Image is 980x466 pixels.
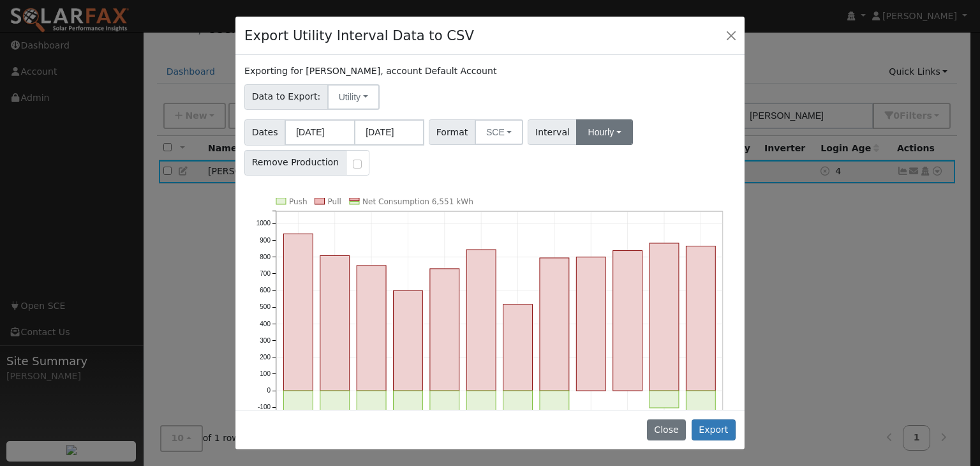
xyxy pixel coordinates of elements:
rect: onclick="" [466,391,496,440]
span: Interval [528,119,577,145]
rect: onclick="" [430,391,459,430]
rect: onclick="" [466,250,496,391]
text: 1000 [256,220,271,227]
span: Dates [244,119,285,146]
button: Hourly [576,119,632,145]
text: 700 [260,270,271,277]
text: 0 [267,387,271,394]
rect: onclick="" [613,250,642,391]
h4: Export Utility Interval Data to CSV [244,26,474,46]
rect: onclick="" [650,391,679,408]
text: 100 [260,370,271,377]
rect: onclick="" [320,391,350,445]
text: Pull [328,197,341,206]
rect: onclick="" [503,391,533,459]
text: Net Consumption 6,551 kWh [362,197,473,206]
button: SCE [475,119,524,145]
span: Data to Export: [244,84,328,110]
button: Close [647,419,686,441]
text: 500 [260,303,271,310]
rect: onclick="" [284,391,313,447]
rect: onclick="" [540,391,569,412]
rect: onclick="" [687,391,716,440]
rect: onclick="" [394,290,423,391]
text: 900 [260,236,271,243]
rect: onclick="" [687,246,716,391]
rect: onclick="" [357,391,386,440]
text: 800 [260,253,271,260]
rect: onclick="" [320,255,350,391]
rect: onclick="" [576,257,605,391]
text: 200 [260,354,271,361]
text: 400 [260,320,271,327]
rect: onclick="" [503,304,533,391]
text: 600 [260,287,271,294]
button: Export [692,419,736,441]
text: Push [289,197,308,206]
span: Format [429,119,475,145]
text: 300 [260,337,271,344]
button: Utility [327,84,380,110]
rect: onclick="" [284,234,313,391]
rect: onclick="" [430,269,459,391]
rect: onclick="" [357,266,386,391]
text: -100 [258,403,271,410]
rect: onclick="" [540,258,569,391]
rect: onclick="" [394,391,423,456]
button: Close [722,26,740,44]
rect: onclick="" [650,243,679,391]
span: Remove Production [244,150,346,176]
label: Exporting for [PERSON_NAME], account Default Account [244,64,496,78]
